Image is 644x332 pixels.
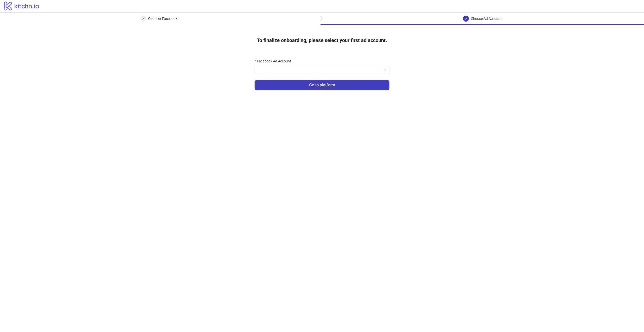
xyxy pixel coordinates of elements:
[249,33,395,48] h4: To finalize onboarding, please select your first ad account.
[255,58,294,64] label: Facebook Ad Account
[258,66,382,74] input: Facebook Ad Account
[471,16,502,22] div: Choose Ad Account
[309,83,335,87] span: Go to platform
[465,17,467,21] span: 2
[142,17,145,20] span: check
[148,16,177,22] div: Connect Facebook
[255,80,389,90] button: Go to platform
